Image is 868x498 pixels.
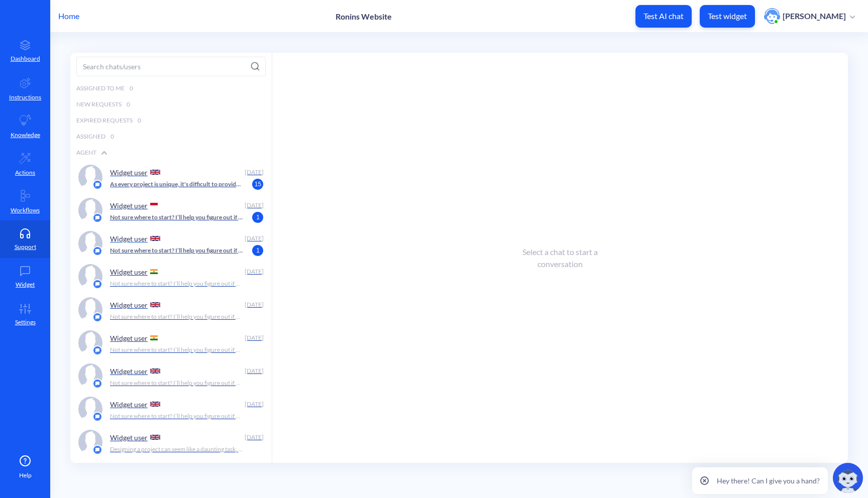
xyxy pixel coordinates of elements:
p: Knowledge [11,131,40,140]
p: Test AI chat [643,11,684,21]
span: 15 [252,179,263,190]
p: Workflows [11,206,40,215]
img: platform icon [92,180,102,190]
div: [DATE] [244,267,264,276]
p: Ronins Website [336,12,392,21]
img: copilot-icon.svg [833,463,863,493]
img: GB [150,170,160,175]
img: platform icon [92,445,102,455]
div: Assigned [70,129,272,145]
img: GB [150,302,160,307]
div: [DATE] [244,168,264,177]
p: Settings [15,318,36,327]
img: user photo [764,8,780,24]
p: Not sure where to start? I’ll help you figure out if we’re the right fit. [110,213,243,222]
p: Widget user [110,201,148,210]
p: Dashboard [11,54,40,63]
span: 0 [130,84,133,93]
p: Not sure where to start? I’ll help you figure out if we’re the right fit. [110,246,243,255]
a: platform iconWidget user [DATE]Not sure where to start? I’ll help you figure out if we’re the rig... [70,260,272,293]
p: Designing a project can seem like a daunting task, but don't worry, I'm here to guide you. There ... [110,445,243,454]
a: platform iconWidget user [DATE]Not sure where to start? I’ll help you figure out if we’re the rig... [70,293,272,326]
p: Widget user [110,301,148,309]
p: Not sure where to start? I’ll help you figure out if we’re the right fit. [110,412,243,421]
p: Not sure where to start? I’ll help you figure out if we’re the right fit. [110,279,243,288]
p: Widget user [110,268,148,276]
p: Widget user [110,433,148,442]
span: 1 [252,245,263,256]
img: platform icon [92,279,102,289]
p: Support [15,242,36,252]
span: 0 [111,132,114,141]
span: 1 [252,212,263,223]
div: [DATE] [244,400,264,409]
img: platform icon [92,379,102,389]
p: Instructions [9,93,41,102]
p: Hey there! Can I give you a hand? [717,475,820,486]
img: ID [150,203,158,208]
input: Search chats/users [76,57,266,76]
p: Widget user [110,168,148,177]
img: IN [150,335,158,340]
p: Not sure where to start? I’ll help you figure out if we’re the right fit. [110,312,243,321]
span: 0 [138,116,141,125]
p: [PERSON_NAME] [783,11,846,22]
img: platform icon [92,312,102,322]
button: Test AI chat [635,5,692,28]
p: Not sure where to start? I’ll help you figure out if we’re the right fit. [110,345,243,354]
div: Assigned to me [70,80,272,96]
p: Home [58,10,79,22]
img: GB [150,236,160,241]
a: platform iconWidget user [DATE]As every project is unique, it's difficult to provide a price with... [70,161,272,194]
p: Widget user [110,400,148,409]
p: Widget user [110,367,148,376]
a: platform iconWidget user [DATE]Not sure where to start? I’ll help you figure out if we’re the rig... [70,326,272,359]
div: [DATE] [244,300,264,309]
div: [DATE] [244,366,264,376]
a: platform iconWidget user [DATE]Designing a project can seem like a daunting task, but don't worry... [70,426,272,459]
p: Test widget [708,11,747,21]
a: platform iconWidget user [DATE]Not sure where to start? I’ll help you figure out if we’re the rig... [70,194,272,227]
a: platform iconWidget user [DATE]Not sure where to start? I’ll help you figure out if we’re the rig... [70,393,272,426]
img: platform icon [92,246,102,256]
img: platform icon [92,412,102,422]
p: Widget [16,280,35,289]
a: platform iconWidget user [DATE]Not sure where to start? I’ll help you figure out if we’re the rig... [70,359,272,393]
div: New Requests [70,96,272,112]
div: [DATE] [244,234,264,243]
div: [DATE] [244,333,264,342]
div: Select a chat to start a conversation [508,246,612,270]
div: Expired Requests [70,112,272,129]
div: Agent [70,145,272,161]
p: Not sure where to start? I’ll help you figure out if we’re the right fit. [110,379,243,388]
img: GB [150,368,160,374]
div: [DATE] [244,433,264,442]
img: IN [150,269,158,274]
span: 0 [127,100,130,109]
a: platform iconWidget user [DATE]Not sure where to start? I’ll help you figure out if we’re the rig... [70,227,272,260]
img: GB [150,435,160,440]
p: As every project is unique, it's difficult to provide a price without understanding your specific... [110,180,243,189]
button: Test widget [700,5,755,28]
button: user photo[PERSON_NAME] [759,7,860,25]
p: Widget user [110,234,148,243]
p: Widget user [110,334,148,342]
span: Help [19,471,32,480]
img: platform icon [92,213,102,223]
div: [DATE] [244,201,264,210]
img: platform icon [92,345,102,355]
p: Actions [15,168,35,177]
img: GB [150,402,160,407]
